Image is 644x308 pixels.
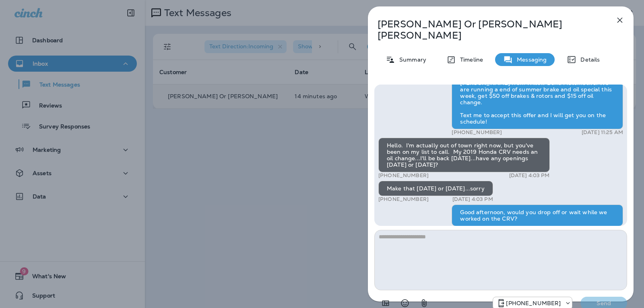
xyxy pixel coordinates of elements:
[493,298,572,308] div: +1 (813) 497-4455
[576,56,600,63] p: Details
[582,129,623,136] p: [DATE] 11:25 AM
[509,172,550,179] p: [DATE] 4:03 PM
[378,138,550,172] div: Hello. I'm actually out of town right now, but you've been on my list to call. My 2019 Honda CRV ...
[452,205,623,226] div: Good afternoon, would you drop off or wait while we worked on the CRV?
[452,196,493,203] p: [DATE] 4:03 PM
[378,181,493,196] div: Make that [DATE] or [DATE]...sorry
[456,56,483,63] p: Timeline
[378,196,429,203] p: [PHONE_NUMBER]
[378,19,597,41] p: [PERSON_NAME] Or [PERSON_NAME] [PERSON_NAME]
[395,56,426,63] p: Summary
[506,300,561,306] p: [PHONE_NUMBER]
[378,172,429,179] p: [PHONE_NUMBER]
[452,69,623,129] div: Hey [PERSON_NAME] Or [PERSON_NAME], it's [PERSON_NAME] from Willow Bend Automotive. We are runnin...
[513,56,547,63] p: Messaging
[452,129,502,136] p: [PHONE_NUMBER]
